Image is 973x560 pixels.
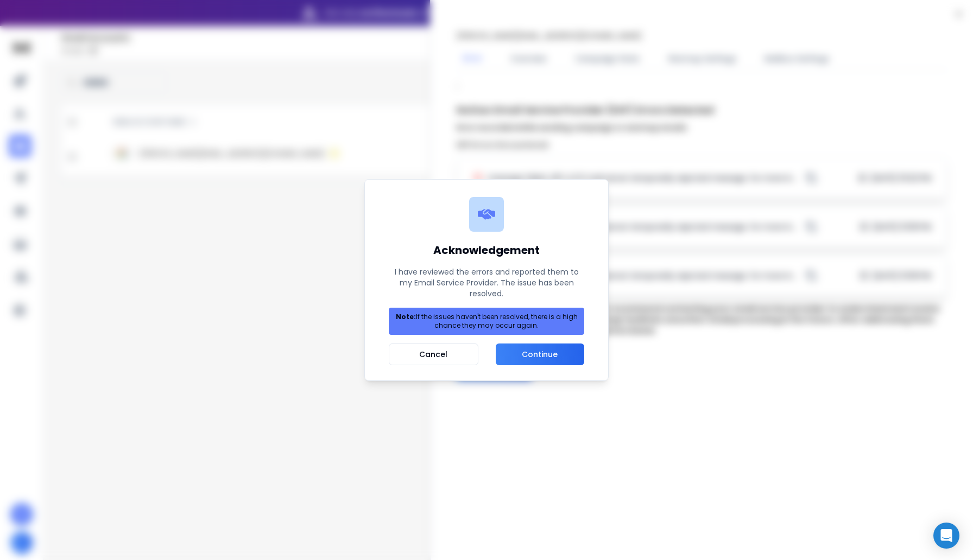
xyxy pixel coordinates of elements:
p: If the issues haven't been resolved, there is a high chance they may occur again. [394,313,579,330]
p: I have reviewed the errors and reported them to my Email Service Provider. The issue has been res... [389,266,584,299]
strong: Note: [396,312,416,321]
div: ; [457,79,947,379]
h1: Acknowledgement [389,243,584,258]
button: Continue [496,343,584,365]
button: Cancel [389,343,478,365]
div: Open Intercom Messenger [933,523,959,549]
